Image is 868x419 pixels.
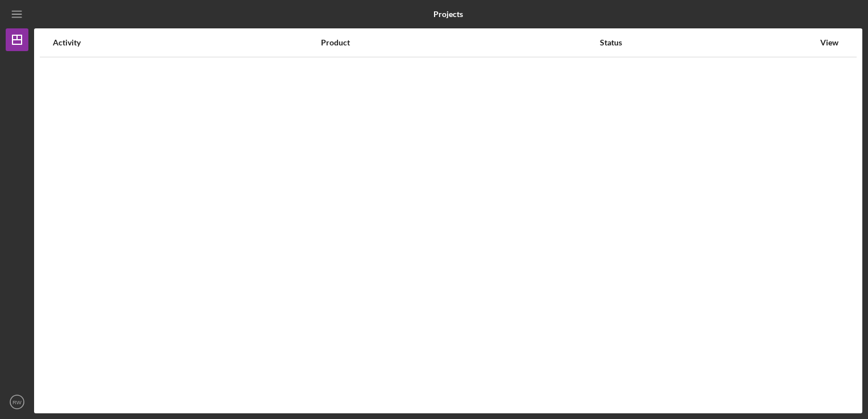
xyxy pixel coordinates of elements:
[321,38,599,47] div: Product
[600,38,814,47] div: Status
[433,10,463,19] b: Projects
[53,38,320,47] div: Activity
[815,38,844,47] div: View
[12,399,22,405] text: RW
[6,391,28,413] button: RW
